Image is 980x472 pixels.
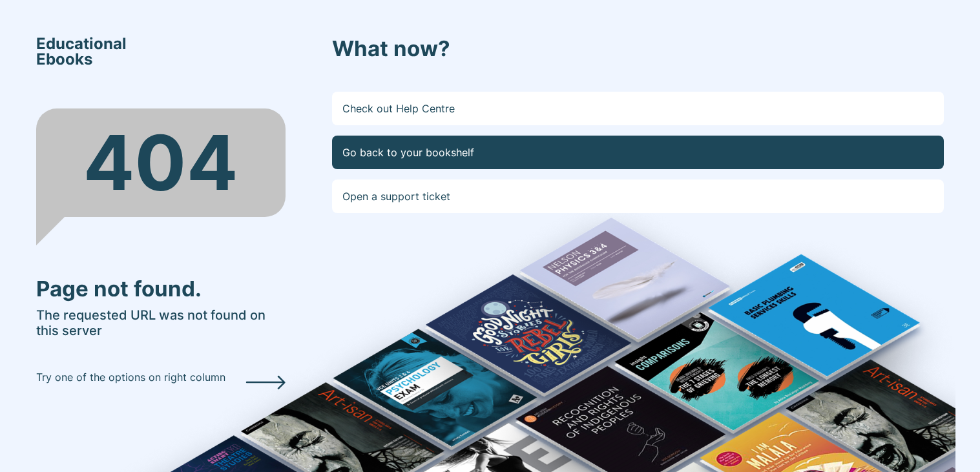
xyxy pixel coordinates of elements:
h3: Page not found. [36,276,286,302]
a: Go back to your bookshelf [332,136,944,169]
a: Open a support ticket [332,180,944,213]
a: Check out Help Centre [332,92,944,125]
p: Try one of the options on right column [36,369,225,385]
h5: The requested URL was not found on this server [36,307,286,338]
span: Educational Ebooks [36,36,127,67]
div: 404 [36,108,286,217]
h3: What now? [332,36,944,62]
